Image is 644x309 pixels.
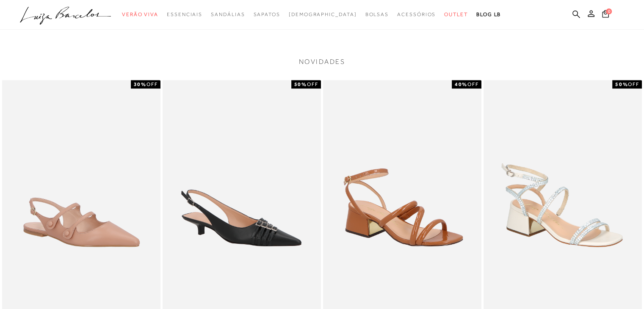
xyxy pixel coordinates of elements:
span: Outlet [444,11,468,17]
a: categoryNavScreenReaderText [444,7,468,22]
strong: 40% [454,81,467,87]
span: OFF [467,81,479,87]
span: [DEMOGRAPHIC_DATA] [289,11,357,17]
a: categoryNavScreenReaderText [122,7,158,22]
span: 0 [606,8,612,14]
a: categoryNavScreenReaderText [211,7,245,22]
strong: 30% [133,81,146,87]
strong: 50% [615,81,628,87]
span: Sapatos [253,11,280,17]
a: categoryNavScreenReaderText [365,7,389,22]
button: 0 [600,9,611,21]
span: Verão Viva [122,11,158,17]
span: Essenciais [167,11,202,17]
strong: 50% [294,81,307,87]
a: categoryNavScreenReaderText [253,7,280,22]
a: BLOG LB [476,7,501,22]
a: categoryNavScreenReaderText [397,7,436,22]
span: Acessórios [397,11,436,17]
span: OFF [307,81,318,87]
a: categoryNavScreenReaderText [167,7,202,22]
a: noSubCategoriesText [289,7,357,22]
span: BLOG LB [476,11,501,17]
span: Sandálias [211,11,245,17]
span: Bolsas [365,11,389,17]
span: OFF [146,81,158,87]
span: OFF [628,81,639,87]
